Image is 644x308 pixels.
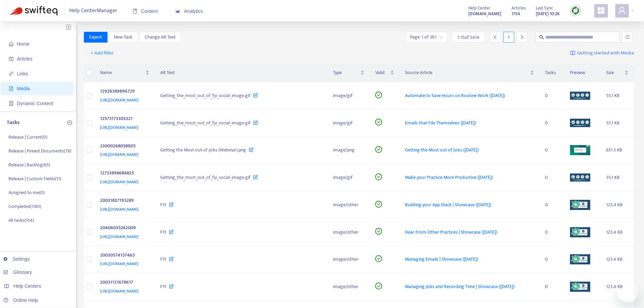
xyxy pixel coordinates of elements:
[9,101,14,106] span: container
[405,255,478,263] span: Managing Emails | Showcase ([DATE])
[570,92,590,100] img: media-preview
[375,228,382,235] span: check-circle
[617,281,639,303] iframe: Button to launch messaging window
[375,173,382,180] span: check-circle
[17,71,28,76] span: Links
[405,69,529,76] span: Source Article
[9,42,14,46] span: home
[17,86,30,91] span: Media
[565,64,601,82] th: Preview
[3,269,32,275] a: Glossary
[400,64,540,82] th: Source Article
[8,203,41,210] p: Completed ( 1361 )
[328,219,369,246] td: image/other
[9,86,14,91] span: file-image
[100,206,139,213] span: [URL][DOMAIN_NAME]
[100,97,139,103] span: [URL][DOMAIN_NAME]
[160,146,246,154] span: Getting the Most out of Jobs (Webinar).png
[8,161,50,168] p: Release | Backlog ( 65 )
[100,69,144,76] span: Name
[333,69,359,76] span: Type
[175,8,203,14] span: Analytics
[328,82,369,110] td: image/gif
[17,41,29,47] span: Home
[375,283,382,289] span: check-circle
[511,10,520,18] strong: 1734
[570,254,590,264] img: media-preview
[8,217,34,224] p: All tasks ( 154 )
[570,227,590,237] img: media-preview
[606,119,628,127] div: 55.1 KB
[69,4,117,17] span: Help Center Manager
[175,9,180,14] span: area-chart
[468,10,501,18] a: [DOMAIN_NAME]
[570,50,575,56] img: image-link
[160,255,166,263] span: FYI
[100,169,147,178] div: 12733898684825
[160,119,251,127] span: Getting_the_most_out_of_fyi_social_image.gif
[536,10,559,18] strong: [DATE] 10:26
[606,229,628,236] div: 123.4 KB
[577,49,634,57] span: Getting started with Media
[571,6,580,15] img: sync.dc5367851b00ba804db3.png
[539,35,544,40] span: search
[606,146,628,154] div: 831.5 KB
[328,110,369,137] td: image/gif
[405,201,491,209] span: Building your App Stack | Showcase ([DATE])
[570,119,590,127] img: media-preview
[545,119,559,127] div: 0
[618,6,626,15] span: user
[160,283,166,290] span: FYI
[139,32,181,43] button: Change Alt Text
[375,201,382,208] span: check-circle
[8,189,45,196] p: Assigned to me ( 0 )
[545,146,559,154] div: 0
[100,115,147,124] div: 12575173303321
[606,283,628,290] div: 123.4 KB
[100,179,139,185] span: [URL][DOMAIN_NAME]
[503,32,514,43] div: 1
[9,56,14,61] span: account-book
[100,197,147,206] div: 20031837195289
[511,4,526,12] span: Articles
[3,256,30,262] a: Settings
[375,92,382,98] span: check-circle
[95,64,155,82] th: Name
[545,229,559,236] div: 0
[625,34,630,39] span: unordered-list
[405,283,515,290] span: Managing Jobs and Recording Time | Showcase ([DATE])
[606,92,628,99] div: 55.1 KB
[405,119,476,127] span: Emails that File Themselves ([DATE])
[160,201,166,209] span: FYI
[3,298,38,303] a: Online Help
[7,119,20,127] p: Tasks
[100,88,147,96] div: 12926389896729
[545,283,559,290] div: 0
[17,101,53,106] span: Dynamic Content
[14,283,41,289] span: Help Centers
[370,64,400,82] th: Valid
[10,6,57,16] img: Swifteq
[114,33,133,41] span: New Task
[536,4,553,12] span: Last Sync
[67,120,72,125] span: plus-circle
[375,69,389,76] span: Valid
[375,146,382,153] span: check-circle
[328,64,369,82] th: Type
[133,9,137,14] span: book
[160,92,251,99] span: Getting_the_most_out_of_fyi_social_image.gif
[545,256,559,263] div: 0
[8,134,47,141] p: Release | Current ( 0 )
[622,32,633,43] button: unordered-list
[606,69,623,76] span: Size
[100,260,139,267] span: [URL][DOMAIN_NAME]
[545,174,559,181] div: 0
[545,201,559,209] div: 0
[9,71,14,76] span: link
[570,282,590,292] img: media-preview
[100,224,147,233] div: 20406055242009
[328,164,369,191] td: image/gif
[606,174,628,181] div: 55.1 KB
[468,10,501,18] strong: [DOMAIN_NAME]
[405,228,497,236] span: Hear From Other Practices | Showcase ([DATE])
